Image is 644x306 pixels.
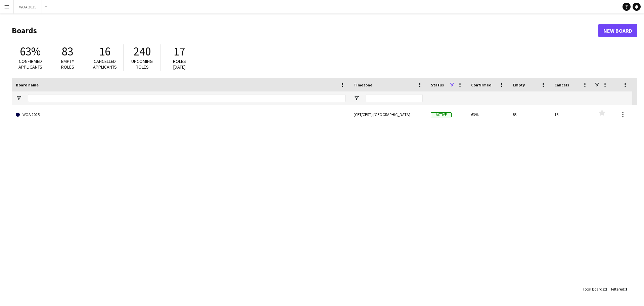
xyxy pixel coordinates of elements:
span: Status [431,82,444,87]
span: 240 [134,44,151,59]
span: Total Boards [583,286,604,292]
span: 16 [99,44,110,59]
span: Cancels [554,82,569,87]
span: Confirmed [471,82,492,87]
span: 63% [20,44,41,59]
a: New Board [598,24,637,37]
button: Open Filter Menu [16,95,22,101]
input: Timezone Filter Input [366,94,423,102]
span: Timezone [354,82,372,87]
input: Board name Filter Input [28,94,346,102]
span: Filtered [611,286,624,292]
span: 2 [605,286,607,292]
span: Confirmed applicants [18,58,42,70]
span: Board name [16,82,39,87]
h1: Boards [12,26,598,36]
button: WOA 2025 [14,0,42,13]
span: 1 [625,286,627,292]
span: Cancelled applicants [93,58,117,70]
span: Roles [DATE] [173,58,186,70]
div: : [611,282,627,296]
a: WOA 2025 [16,105,346,124]
div: 63% [467,105,509,124]
div: : [583,282,607,296]
div: 83 [509,105,550,124]
div: 16 [550,105,592,124]
div: (CET/CEST) [GEOGRAPHIC_DATA] [350,105,427,124]
span: Empty roles [61,58,74,70]
span: 17 [174,44,185,59]
button: Open Filter Menu [354,95,360,101]
span: 83 [62,44,73,59]
span: Active [431,112,452,117]
span: Empty [513,82,525,87]
span: Upcoming roles [131,58,153,70]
